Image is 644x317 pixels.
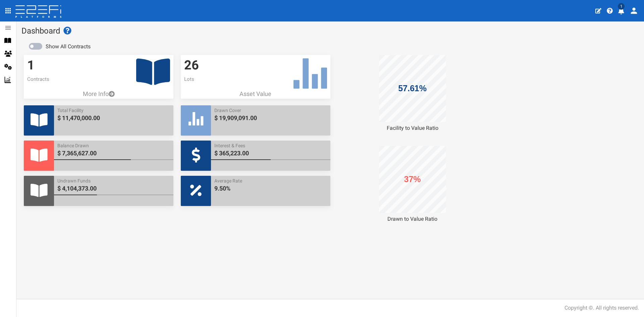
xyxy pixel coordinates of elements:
[46,43,91,51] label: Show All Contracts
[214,142,327,149] span: Interest & Fees
[338,215,487,223] div: Drawn to Value Ratio
[184,58,327,72] h3: 26
[214,177,327,184] span: Average Rate
[57,177,170,184] span: Undrawn Funds
[181,90,330,98] p: Asset Value
[57,114,170,122] span: $ 11,470,000.00
[338,124,487,132] div: Facility to Value Ratio
[214,107,327,114] span: Drawn Cover
[24,90,173,98] a: More Info
[214,114,327,122] span: $ 19,909,091.00
[214,149,327,158] span: $ 365,223.00
[565,304,639,312] div: Copyright ©. All rights reserved.
[21,27,639,35] h1: Dashboard
[214,184,327,193] span: 9.50%
[57,184,170,193] span: $ 4,104,373.00
[184,76,327,83] p: Lots
[27,76,170,83] p: Contracts
[57,149,170,158] span: $ 7,365,627.00
[27,58,170,72] h3: 1
[57,107,170,114] span: Total Facility
[57,142,170,149] span: Balance Drawn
